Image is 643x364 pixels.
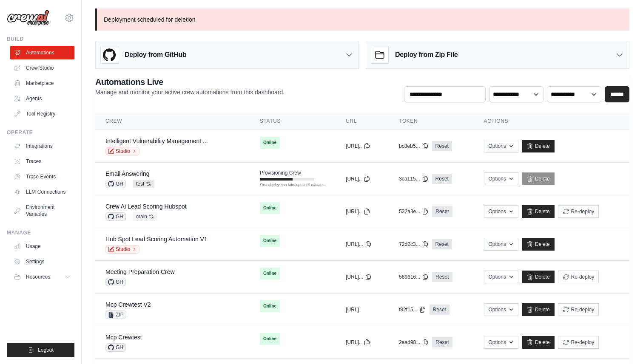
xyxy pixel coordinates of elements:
[484,205,518,218] button: Options
[10,61,74,75] a: Crew Studio
[484,271,518,283] button: Options
[522,172,555,185] a: Delete
[10,200,74,221] a: Environment Variables
[432,272,452,282] a: Reset
[38,347,54,353] span: Logout
[105,138,208,144] a: Intelligent Vulnerability Management ...
[399,175,428,182] button: 3ca115...
[558,303,599,316] button: Re-deploy
[399,208,429,215] button: 532a3e...
[10,107,74,121] a: Tool Registry
[10,76,74,90] a: Marketplace
[260,169,301,176] span: Provisioning Crew
[260,182,314,188] div: First deploy can take up to 10 minutes
[260,300,280,312] span: Online
[105,180,126,188] span: GH
[558,271,599,283] button: Re-deploy
[260,202,280,214] span: Online
[95,88,285,96] p: Manage and monitor your active crew automations from this dashboard.
[260,137,280,149] span: Online
[105,310,126,319] span: ZIP
[522,271,555,283] a: Delete
[474,113,629,130] th: Actions
[484,238,518,251] button: Options
[95,8,629,31] p: Deployment scheduled for deletion
[7,343,74,357] button: Logout
[95,113,250,130] th: Crew
[484,336,518,349] button: Options
[558,336,599,349] button: Re-deploy
[7,229,74,236] div: Manage
[336,113,389,130] th: URL
[484,140,518,152] button: Options
[101,46,118,63] img: GitHub Logo
[10,240,74,253] a: Usage
[133,212,157,221] span: main
[125,50,186,60] h3: Deploy from GitHub
[10,139,74,153] a: Integrations
[432,337,452,347] a: Reset
[10,155,74,168] a: Traces
[260,235,280,247] span: Online
[399,339,429,346] button: 2aad98...
[395,50,458,60] h3: Deploy from Zip File
[26,274,50,280] span: Resources
[133,180,154,188] span: test
[105,268,175,275] a: Meeting Preparation Crew
[10,270,74,284] button: Resources
[95,76,285,88] h2: Automations Live
[399,143,428,150] button: bc8eb5...
[522,205,555,218] a: Delete
[105,170,150,177] a: Email Answering
[105,278,126,286] span: GH
[399,241,428,248] button: 72d2c3...
[105,236,208,243] a: Hub Spot Lead Scoring Automation V1
[105,334,142,341] a: Mcp Crewtest
[10,170,74,183] a: Trace Events
[105,147,139,155] a: Studio
[10,92,74,105] a: Agents
[10,46,74,59] a: Automations
[10,255,74,268] a: Settings
[399,306,426,313] button: f32f15...
[522,303,555,316] a: Delete
[260,268,280,279] span: Online
[389,113,473,130] th: Token
[522,140,555,152] a: Delete
[105,203,187,210] a: Crew Ai Lead Scoring Hubspot
[10,185,74,199] a: LLM Connections
[484,172,518,185] button: Options
[7,10,49,26] img: Logo
[432,174,452,184] a: Reset
[105,343,126,352] span: GH
[432,206,452,217] a: Reset
[430,305,450,315] a: Reset
[105,245,139,254] a: Studio
[260,333,280,345] span: Online
[522,336,555,349] a: Delete
[105,301,151,308] a: Mcp Crewtest V2
[558,205,599,218] button: Re-deploy
[522,238,555,251] a: Delete
[7,129,74,136] div: Operate
[432,239,452,249] a: Reset
[432,141,452,151] a: Reset
[484,303,518,316] button: Options
[250,113,336,130] th: Status
[105,212,126,221] span: GH
[7,36,74,42] div: Build
[399,274,429,280] button: 589616...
